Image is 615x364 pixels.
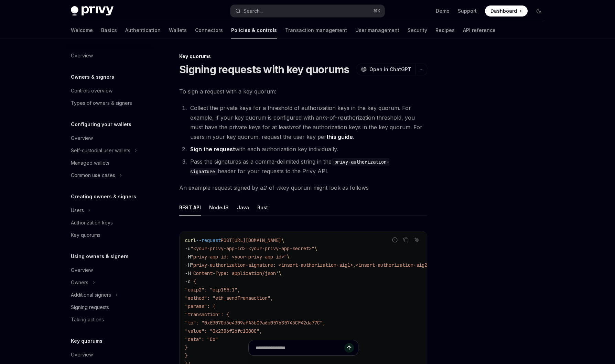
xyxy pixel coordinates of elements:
[185,336,218,342] span: "data": "0x"
[231,22,277,38] a: Policies & controls
[169,22,187,38] a: Wallets
[179,53,427,60] div: Key quorums
[71,303,109,311] div: Signing requests
[71,206,84,214] div: Users
[65,301,153,313] a: Signing requests
[71,231,100,239] div: Key quorums
[185,254,191,260] span: -H
[277,184,280,191] em: n
[179,183,427,192] span: An example request signed by a -of- key quorum might look as follows
[188,144,427,154] li: with each authorization key individually.
[244,7,263,15] div: Search...
[71,266,93,274] div: Overview
[101,22,117,38] a: Basics
[436,8,450,14] a: Demo
[65,132,153,144] a: Overview
[71,171,115,179] div: Common use cases
[71,52,93,60] div: Overview
[71,351,93,359] div: Overview
[71,159,109,167] div: Managed wallets
[71,120,131,129] h5: Configuring your wallets
[185,311,229,318] span: "transaction": {
[65,217,153,229] a: Authorization keys
[355,22,399,38] a: User management
[185,270,191,276] span: -H
[188,157,427,176] li: Pass the signatures as a comma-delimited string in the header for your requests to the Privy API.
[65,157,153,169] a: Managed wallets
[71,278,88,287] div: Owners
[71,291,111,299] div: Additional signers
[285,22,347,38] a: Transaction management
[185,295,273,301] span: "method": "eth_sendTransaction",
[257,199,268,216] div: Rust
[71,219,113,227] div: Authorization keys
[195,22,223,38] a: Connectors
[71,73,114,81] h5: Owners & signers
[390,235,399,244] button: Report incorrect code
[279,270,281,276] span: \
[71,22,93,38] a: Welcome
[230,5,385,17] button: Open search
[65,276,153,289] button: Toggle Owners section
[326,133,353,141] a: this guide
[191,254,287,260] span: "privy-app-id: <your-privy-app-id>"
[65,264,153,276] a: Overview
[291,124,295,131] em: m
[191,262,433,268] span: "privy-authorization-signature: <insert-authorization-sig1>,<insert-authorization-sig2>"
[71,252,129,261] h5: Using owners & signers
[71,99,132,107] div: Types of owners & signers
[65,144,153,157] button: Toggle Self-custodial user wallets section
[314,245,317,252] span: \
[533,5,544,16] button: Toggle dark mode
[490,8,517,14] span: Dashboard
[263,184,267,191] em: 2
[287,254,290,260] span: \
[65,204,153,217] button: Toggle Users section
[71,316,104,324] div: Taking actions
[408,22,427,38] a: Security
[435,22,455,38] a: Recipes
[71,337,102,345] h5: Key quorums
[125,22,161,38] a: Authentication
[179,87,427,96] span: To sign a request with a key quorum:
[256,340,344,355] input: Ask a question...
[281,237,284,243] span: \
[209,199,229,216] div: NodeJS
[185,245,191,252] span: -u
[71,146,130,155] div: Self-custodial user wallets
[65,289,153,301] button: Toggle Additional signers section
[232,237,281,243] span: [URL][DOMAIN_NAME]
[191,278,196,285] span: '{
[196,237,221,243] span: --request
[458,8,477,14] a: Support
[188,103,427,142] li: Collect the private keys for a threshold of authorization keys in the key quorum. For example, if...
[65,349,153,361] a: Overview
[344,343,354,353] button: Send message
[191,245,314,252] span: "<your-privy-app-id>:<your-privy-app-secret>"
[369,66,411,73] span: Open in ChatGPT
[71,192,136,201] h5: Creating owners & signers
[185,320,325,326] span: "to": "0xE3070d3e4309afA3bC9a6b057685743CF42da77C",
[65,229,153,241] a: Key quorums
[65,49,153,62] a: Overview
[412,235,421,244] button: Ask AI
[71,6,114,16] img: dark logo
[373,8,380,14] span: ⌘ K
[357,64,416,75] button: Open in ChatGPT
[322,114,327,121] em: m
[65,85,153,97] a: Controls overview
[190,146,235,153] a: Sign the request
[337,114,341,121] em: n
[485,5,528,16] a: Dashboard
[185,303,215,309] span: "params": {
[65,169,153,181] button: Toggle Common use cases section
[191,270,279,276] span: 'Content-Type: application/json'
[185,287,240,293] span: "caip2": "eip155:1",
[185,278,191,285] span: -d
[71,87,112,95] div: Controls overview
[71,134,93,142] div: Overview
[237,199,249,216] div: Java
[179,199,201,216] div: REST API
[65,97,153,109] a: Types of owners & signers
[185,328,262,334] span: "value": "0x2386f26fc10000",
